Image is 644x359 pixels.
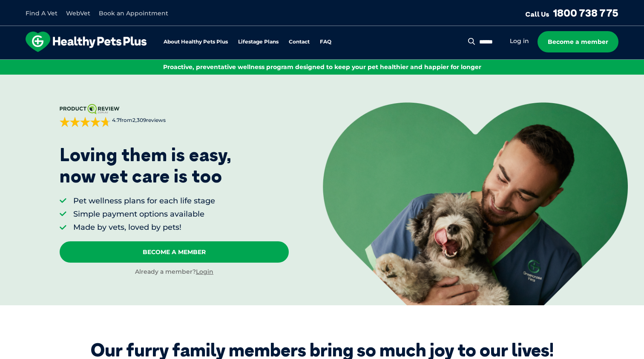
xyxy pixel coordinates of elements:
[163,63,481,71] span: Proactive, preventative wellness program designed to keep your pet healthier and happier for longer
[289,39,310,45] a: Contact
[66,9,90,17] a: WebVet
[525,10,549,18] span: Call Us
[196,268,213,275] a: Login
[60,117,111,127] div: 4.7 out of 5 stars
[60,241,289,263] a: Become A Member
[510,37,529,45] a: Log in
[538,31,618,52] a: Become a member
[525,6,618,19] a: Call Us1800 738 775
[26,9,57,17] a: Find A Vet
[238,39,279,45] a: Lifestage Plans
[323,102,628,306] img: <p>Loving them is easy, <br /> now vet care is too</p>
[164,39,228,45] a: About Healthy Pets Plus
[132,117,166,123] span: 2,309 reviews
[60,268,289,276] div: Already a member?
[73,222,215,233] li: Made by vets, loved by pets!
[60,144,232,187] p: Loving them is easy, now vet care is too
[99,9,168,17] a: Book an Appointment
[73,196,215,206] li: Pet wellness plans for each life stage
[466,37,477,46] button: Search
[320,39,331,45] a: FAQ
[26,32,147,52] img: hpp-logo
[112,117,120,123] strong: 4.7
[60,104,289,127] a: 4.7from2,309reviews
[111,117,166,124] span: from
[73,209,215,220] li: Simple payment options available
